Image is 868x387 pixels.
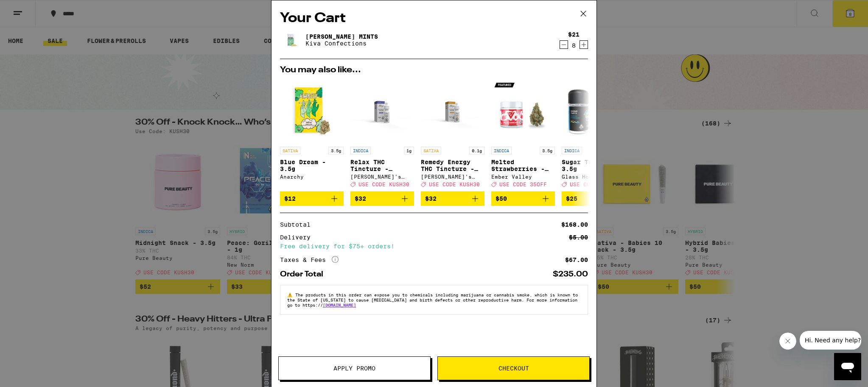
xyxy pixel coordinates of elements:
div: $5.00 [569,234,588,240]
span: $25 [566,195,577,202]
div: Glass House [562,174,625,179]
p: 3.5g [328,147,344,154]
a: [PERSON_NAME] Mints [305,33,378,40]
iframe: Message from company [800,331,861,350]
span: $32 [425,195,437,202]
span: USE CODE KUSH30 [429,182,480,187]
a: [DOMAIN_NAME] [323,302,356,307]
span: USE CODE 35OFF [499,182,547,187]
div: $235.00 [553,270,588,278]
iframe: Close message [779,333,796,350]
span: ⚠️ [287,292,295,297]
div: [PERSON_NAME]'s Medicinals [421,174,484,179]
a: Open page for Relax THC Tincture - 1000mg from Mary's Medicinals [350,79,414,191]
p: 0.1g [469,147,484,154]
img: Ember Valley - Melted Strawberries - 3.5g [491,79,555,142]
p: INDICA [562,147,582,154]
div: 8 [568,42,580,49]
a: Open page for Blue Dream - 3.5g from Anarchy [280,79,344,191]
button: Add to bag [350,191,414,206]
p: 3.5g [540,147,555,154]
div: Ember Valley [491,174,555,179]
p: 1g [404,147,414,154]
button: Add to bag [280,191,344,206]
p: Relax THC Tincture - 1000mg [350,159,414,172]
p: Kiva Confections [305,40,378,47]
button: Apply Promo [278,356,431,380]
p: INDICA [491,147,512,154]
div: Order Total [280,270,329,278]
p: Blue Dream - 3.5g [280,159,344,172]
div: $67.00 [565,257,588,263]
div: $168.00 [561,222,588,228]
h2: You may also like... [280,66,588,74]
p: SATIVA [421,147,441,154]
a: Open page for Remedy Energy THC Tincture - 1000mg from Mary's Medicinals [421,79,484,191]
img: Mary's Medicinals - Remedy Energy THC Tincture - 1000mg [421,79,484,142]
h2: Your Cart [280,9,588,28]
a: Open page for Sugar Tarts - 3.5g from Glass House [562,79,625,191]
p: INDICA [350,147,371,154]
p: Remedy Energy THC Tincture - 1000mg [421,159,484,172]
span: Checkout [498,365,529,371]
button: Add to bag [562,191,625,206]
a: Open page for Melted Strawberries - 3.5g from Ember Valley [491,79,555,191]
div: Subtotal [280,222,316,228]
div: $21 [568,31,580,38]
div: Taxes & Fees [280,256,339,264]
button: Increment [580,40,588,49]
img: Mary's Medicinals - Relax THC Tincture - 1000mg [350,79,414,142]
span: USE CODE KUSH30 [570,182,621,187]
iframe: Button to launch messaging window [834,353,861,380]
div: Delivery [280,234,316,240]
p: Sugar Tarts - 3.5g [562,159,625,172]
span: The products in this order can expose you to chemicals including marijuana or cannabis smoke, whi... [287,292,578,307]
div: Anarchy [280,174,344,179]
button: Decrement [560,40,568,49]
span: $12 [284,195,296,202]
span: $32 [355,195,366,202]
img: Anarchy - Blue Dream - 3.5g [280,79,344,142]
img: Glass House - Sugar Tarts - 3.5g [562,79,625,142]
div: [PERSON_NAME]'s Medicinals [350,174,414,179]
div: Free delivery for $75+ orders! [280,243,588,249]
button: Add to bag [421,191,484,206]
span: USE CODE KUSH30 [358,182,409,187]
span: $50 [496,195,507,202]
span: Apply Promo [333,365,375,371]
button: Checkout [437,356,590,380]
img: Petra Moroccan Mints [280,28,304,52]
button: Add to bag [491,191,555,206]
p: Melted Strawberries - 3.5g [491,159,555,172]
